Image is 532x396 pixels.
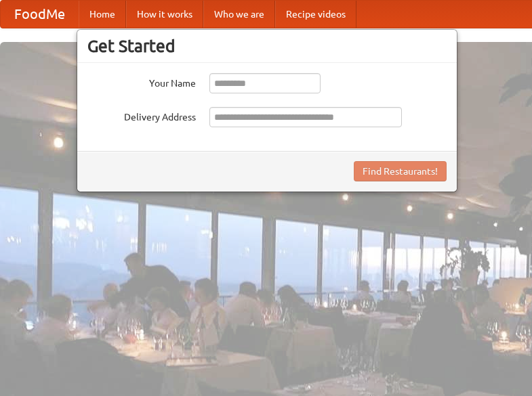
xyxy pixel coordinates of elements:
[87,107,196,124] label: Delivery Address
[79,1,126,28] a: Home
[203,1,275,28] a: Who we are
[87,73,196,90] label: Your Name
[126,1,203,28] a: How it works
[354,161,447,181] button: Find Restaurants!
[275,1,356,28] a: Recipe videos
[1,1,79,28] a: FoodMe
[87,36,447,56] h3: Get Started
